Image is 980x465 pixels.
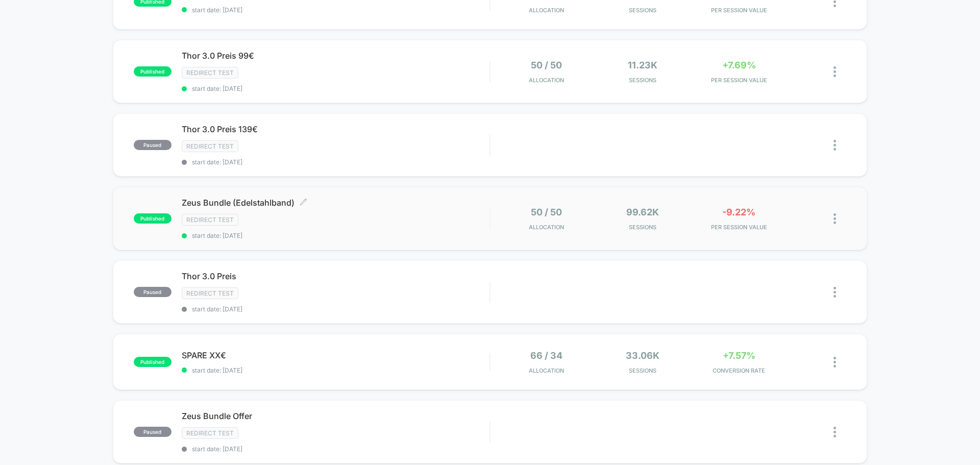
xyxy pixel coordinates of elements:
span: 11.23k [628,60,657,70]
span: Redirect Test [182,287,238,299]
span: Redirect Test [182,140,238,152]
span: Zeus Bundle Offer [182,411,489,421]
img: close [834,66,836,77]
span: start date: [DATE] [182,445,489,453]
span: -9.22% [722,207,755,217]
span: Redirect Test [182,427,238,439]
span: Allocation [529,224,564,231]
span: paused [134,427,171,437]
span: Thor 3.0 Preis 139€ [182,124,489,134]
span: start date: [DATE] [182,232,489,239]
span: Sessions [597,224,689,231]
span: paused [134,140,171,150]
img: close [834,287,836,298]
span: Redirect Test [182,67,238,79]
span: published [134,357,171,367]
span: Zeus Bundle (Edelstahlband) [182,198,489,208]
span: +7.69% [722,60,756,70]
span: start date: [DATE] [182,305,489,313]
span: Allocation [529,367,564,374]
span: Allocation [529,77,564,84]
span: PER SESSION VALUE [693,224,785,231]
span: PER SESSION VALUE [693,7,785,14]
span: Thor 3.0 Preis [182,271,489,281]
span: paused [134,287,171,297]
span: Sessions [597,77,689,84]
span: start date: [DATE] [182,6,489,14]
img: close [834,140,836,151]
span: Sessions [597,7,689,14]
span: CONVERSION RATE [693,367,785,374]
span: 50 / 50 [531,207,562,217]
span: 66 / 34 [530,350,562,361]
span: published [134,213,171,224]
span: start date: [DATE] [182,158,489,166]
span: published [134,66,171,77]
span: Thor 3.0 Preis 99€ [182,51,489,61]
span: 99.62k [626,207,659,217]
img: close [834,213,836,224]
img: close [834,357,836,368]
span: +7.57% [723,350,755,361]
img: close [834,427,836,437]
span: Sessions [597,367,689,374]
span: start date: [DATE] [182,85,489,92]
span: start date: [DATE] [182,366,489,374]
span: 33.06k [626,350,659,361]
span: PER SESSION VALUE [693,77,785,84]
span: Redirect Test [182,214,238,226]
span: Allocation [529,7,564,14]
span: 50 / 50 [531,60,562,70]
span: SPARE XX€ [182,350,489,360]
